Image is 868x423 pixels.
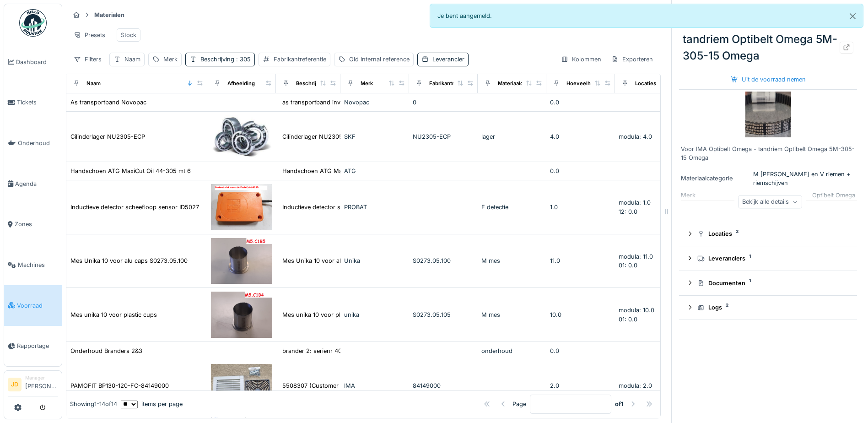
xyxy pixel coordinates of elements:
span: 01: 0.0 [619,262,637,269]
div: Exporteren [607,53,657,66]
div: S0273.05.100 [413,256,474,265]
div: brander 2: serienr 4097396-brander 3: serienrs ... [282,347,423,355]
div: As transportband Novopac [70,98,146,107]
li: [PERSON_NAME] [25,374,58,394]
li: JD [8,378,22,391]
span: Voorraad [17,301,58,310]
img: PAMOFIT BP130-120-FC-84149000 [211,364,272,407]
summary: Leveranciers1 [683,250,853,267]
img: Inductieve detector scheefloop sensor ID5027 [211,184,272,230]
div: 10.0 [550,310,611,319]
div: 0.0 [550,347,611,355]
div: Kolommen [557,53,605,66]
div: 0 [413,98,474,107]
div: Beschrijving [296,80,327,87]
div: M mes [481,256,543,265]
div: Naam [86,80,101,87]
a: Zones [4,204,62,245]
div: Presets [70,28,109,42]
img: Cilinderlager NU2305-ECP [211,115,272,158]
div: M [PERSON_NAME] en V riemen + riemschijven [753,170,855,187]
div: Onderhoud Branders 2&3 [70,347,142,355]
span: Machines [18,260,58,269]
strong: Materialen [91,11,128,19]
a: Machines [4,244,62,285]
a: Onderhoud [4,123,62,163]
div: SKF [344,132,405,141]
span: modula: 4.0 [619,133,652,140]
div: tandriem Optibelt Omega 5M-305-15 Omega [679,27,857,68]
span: modula: 11.0 [619,253,653,260]
div: ATG [344,167,405,175]
div: Showing 1 - 14 of 14 [70,400,117,409]
span: modula: 10.0 [619,307,654,314]
summary: Locaties2 [683,225,853,242]
div: 2.0 [550,381,611,390]
div: Fabrikantreferentie [274,55,326,64]
div: Bekijk alle details [738,195,802,208]
div: Uit de voorraad nemen [727,73,809,86]
div: Inductieve detector scheefloop sensor ID5027 [70,203,199,211]
div: 0.0 [550,98,611,107]
div: Unika [344,256,405,265]
button: Close [842,4,863,28]
div: lager [481,132,543,141]
img: Mes unika 10 voor plastic cups [211,292,272,338]
span: Rapportage [17,342,58,350]
div: Voor IMA Optibelt Omega - tandriem Optibelt Omega 5M-305-15 Omega [681,145,855,162]
div: Je bent aangemeld. [430,4,864,28]
div: 5508307 (Customer Art. No.: 450013055) FILTER... [282,381,426,390]
a: Tickets [4,82,62,123]
span: Onderhoud [18,139,58,147]
div: E detectie [481,203,543,211]
div: Logs [697,303,846,312]
span: Tickets [17,98,58,107]
div: Stock [121,31,136,39]
div: Handschoen ATG MaxiCut Oil 44-305 mt 6 [282,167,403,175]
span: 12: 0.0 [619,208,637,215]
div: 11.0 [550,256,611,265]
div: Naam [124,55,140,64]
a: Voorraad [4,285,62,326]
div: PAMOFIT BP130-120-FC-84149000 [70,381,169,390]
div: 4.0 [550,132,611,141]
div: Novopac [344,98,405,107]
div: PROBAT [344,203,405,211]
div: Materiaalcategorie [498,80,544,87]
div: Cilinderlager NU2305-ECP [70,132,145,141]
div: Mes Unika 10 voor alu caps S0273.05.100 [70,256,188,265]
div: Afbeelding [227,80,255,87]
span: : 305 [234,56,251,63]
div: Page [512,400,526,409]
span: modula: 2.0 [619,382,652,389]
span: 01: 0.0 [619,316,637,323]
div: Inductieve detector scheefloop sensor | PROBAT ... [282,203,425,211]
span: Zones [15,220,58,228]
a: JD Manager[PERSON_NAME] [8,374,58,396]
a: Dashboard [4,42,62,82]
div: 1.0 [550,203,611,211]
div: S0273.05.105 [413,310,474,319]
div: items per page [121,400,183,409]
div: Materiaalcategorie [681,174,749,183]
strong: of 1 [615,400,624,409]
img: Badge_color-CXgf-gQk.svg [19,9,47,37]
div: Leverancier [432,55,464,64]
div: unika [344,310,405,319]
div: Fabrikantreferentie [429,80,477,87]
div: Mes Unika 10 voor alu caps Van SPREAFICO S0273... [282,256,431,265]
div: Beschrijving [200,55,251,64]
div: Merk [163,55,178,64]
div: Manager [25,374,58,381]
div: Documenten [697,279,846,287]
div: Mes unika 10 voor plastic cups Van SPREAFICO S... [282,310,426,319]
div: as transportband invoer A.T.N.3050/23 - M. 5909... [282,98,429,107]
div: Leveranciers [697,254,846,263]
div: Cilinderlager NU2305-ECP [282,132,357,141]
div: Hoeveelheid [566,80,598,87]
div: Handschoen ATG MaxiCut Oil 44-305 mt 6 [70,167,191,175]
div: M mes [481,310,543,319]
summary: Logs2 [683,299,853,316]
div: Old internal reference [349,55,410,64]
div: Mes unika 10 voor plastic cups [70,310,157,319]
